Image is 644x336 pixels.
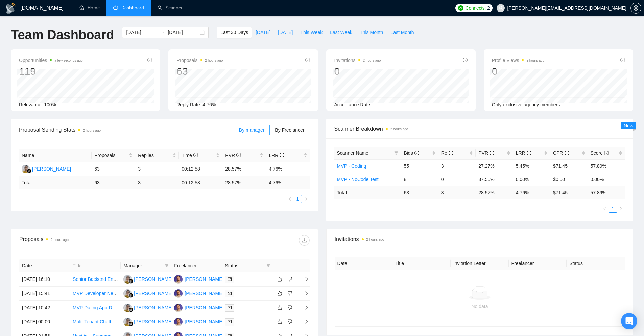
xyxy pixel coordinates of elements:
span: 100% [44,102,56,107]
td: 37.50% [476,173,513,186]
span: to [160,30,165,35]
span: like [278,291,282,296]
span: like [278,305,282,310]
a: MVP Dating App Development [73,305,137,310]
span: Status [225,262,263,269]
span: left [603,207,607,211]
th: Proposals [92,149,135,162]
a: MVP Developer Needed – 2 Week Delivery [73,291,163,296]
a: MM[PERSON_NAME] [123,319,173,324]
td: [DATE] 16:10 [19,272,70,287]
img: BD [174,304,183,312]
a: BD[PERSON_NAME] [174,305,223,310]
img: gigradar-bm.png [128,321,133,326]
td: 00:12:58 [179,162,222,176]
span: New [624,123,633,128]
span: By Freelancer [275,127,304,133]
span: dislike [288,319,292,324]
span: This Week [300,29,323,36]
span: left [288,197,292,201]
td: [DATE] 00:00 [19,315,70,329]
td: $71.45 [550,159,588,173]
th: Replies [135,149,179,162]
time: a few seconds ago [54,59,82,62]
input: Start date [126,29,157,36]
span: right [299,319,309,324]
a: homeHome [79,5,100,11]
th: Status [567,257,625,270]
td: 3 [438,159,476,173]
span: Proposals [94,152,127,159]
button: [DATE] [252,27,274,38]
td: Multi-Tenant Chatbot Development [70,315,121,329]
span: By manager [239,127,264,133]
h1: Team Dashboard [11,27,114,43]
span: Reply Rate [176,102,200,107]
span: dislike [288,291,292,296]
div: [PERSON_NAME] [134,304,173,311]
a: 1 [609,205,617,212]
img: MM [123,275,132,284]
span: 4.76% [203,102,216,107]
img: BD [174,275,183,284]
button: dislike [286,275,294,283]
a: BD[PERSON_NAME] [174,290,223,296]
button: This Month [356,27,387,38]
span: filter [394,151,398,155]
span: right [299,291,309,296]
time: 2 hours ago [363,59,381,62]
li: 1 [609,205,617,213]
span: Scanner Breakdown [334,125,625,133]
td: 4.76% [266,162,310,176]
td: 3 [135,162,179,176]
img: MM [22,165,30,173]
span: filter [265,261,272,271]
li: Next Page [617,205,625,213]
div: [PERSON_NAME] [134,275,173,283]
img: MM [123,289,132,298]
td: 0.00% [588,173,625,186]
span: setting [631,5,641,11]
div: [PERSON_NAME] [134,290,173,297]
a: Multi-Tenant Chatbot Development [73,319,146,324]
span: Dashboard [121,5,144,11]
img: gigradar-bm.png [128,279,133,284]
span: Connects: [466,4,486,12]
button: left [286,195,294,203]
td: 0.00% [513,173,550,186]
span: like [278,276,282,282]
td: $ 71.45 [550,186,588,199]
span: [DATE] [256,29,270,36]
a: Senior Backend Engineer (Node.js/TypeScript) for Real Estate Tech Platform (Long-Term) [73,276,260,282]
img: gigradar-bm.png [128,307,133,312]
span: filter [266,264,270,268]
td: [DATE] 10:42 [19,301,70,315]
button: Last 30 Days [217,27,252,38]
td: 28.57% [222,162,266,176]
button: dislike [286,318,294,326]
li: Next Page [302,195,310,203]
li: Previous Page [286,195,294,203]
span: like [278,319,282,324]
td: 0 [438,173,476,186]
div: 0 [492,65,545,78]
td: 63 [92,176,135,189]
a: MM[PERSON_NAME] [123,305,173,310]
div: [PERSON_NAME] [185,275,223,283]
span: dislike [288,305,292,310]
span: 2 [487,4,490,12]
td: [DATE] 15:41 [19,287,70,301]
time: 2 hours ago [51,238,69,242]
a: BD[PERSON_NAME] [174,319,223,324]
div: Open Intercom Messenger [621,313,637,329]
span: Last Month [390,29,414,36]
th: Date [335,257,393,270]
td: 55 [401,159,438,173]
img: gigradar-bm.png [27,169,31,173]
time: 2 hours ago [526,59,544,62]
button: like [276,275,284,283]
th: Manager [121,259,171,272]
button: dislike [286,289,294,297]
a: MVP - Coding [337,163,366,169]
span: Manager [123,262,162,269]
